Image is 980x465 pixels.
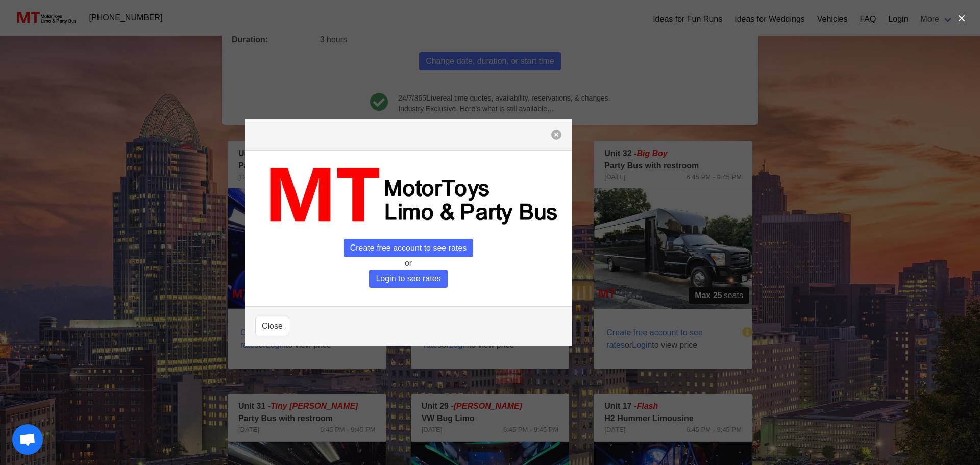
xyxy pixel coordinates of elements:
img: MT_logo_name.png [255,161,561,231]
span: Login to see rates [369,270,447,288]
div: Open chat [12,424,43,455]
button: Close [255,317,289,335]
span: Close [262,320,283,332]
span: Create free account to see rates [344,239,474,257]
p: or [255,257,561,270]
